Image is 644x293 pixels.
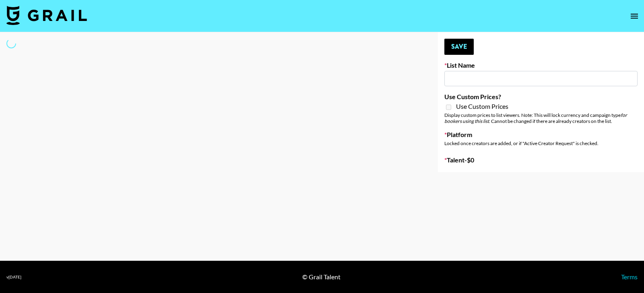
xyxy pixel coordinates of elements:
em: for bookers using this list [444,112,627,124]
button: open drawer [626,8,642,24]
label: Platform [444,131,638,139]
label: Use Custom Prices? [444,93,638,101]
div: © Grail Talent [302,273,341,281]
label: List Name [444,61,638,69]
span: Use Custom Prices [456,102,508,110]
div: Locked once creators are added, or if "Active Creator Request" is checked. [444,140,638,146]
div: v [DATE] [6,274,21,280]
img: Grail Talent [6,6,87,25]
label: Talent - $ 0 [444,156,638,164]
button: Save [444,39,474,55]
div: Display custom prices to list viewers. Note: This will lock currency and campaign type . Cannot b... [444,112,638,124]
a: Terms [621,273,638,281]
